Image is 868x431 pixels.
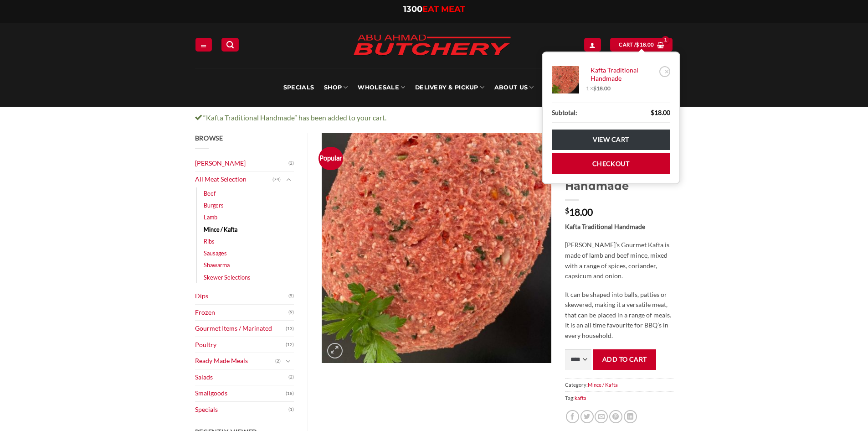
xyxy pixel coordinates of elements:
a: Skewer Selections [204,271,251,283]
a: Mince / Kafta [204,223,237,235]
p: It can be shaped into balls, patties or skewered, making it a versatile meat, that can be placed ... [565,290,673,341]
span: (2) [275,354,281,368]
span: 1300 [403,4,422,14]
a: Salads [195,369,289,385]
a: Smallgoods [195,385,286,401]
a: Gourmet Items / Marinated [195,321,286,337]
a: Share on Facebook [566,410,579,423]
a: Ready Made Meals [195,353,276,369]
a: kafta [575,395,586,401]
span: $ [636,41,639,49]
a: SHOP [324,68,348,107]
a: Pin on Pinterest [609,410,622,423]
a: Wholesale [358,68,405,107]
div: “Kafta Traditional Handmade” has been added to your cart. [188,112,680,124]
span: (2) [288,370,294,384]
bdi: 18.00 [565,206,593,218]
a: [PERSON_NAME] [195,156,289,171]
a: Mince / Kafta [588,382,618,388]
bdi: 18.00 [636,42,654,47]
p: [PERSON_NAME]’s Gourmet Kafta is made of lamb and beef mince, mixed with a range of spices, coria... [565,240,673,281]
span: (2) [288,156,294,170]
a: Zoom [327,343,343,358]
a: Login [584,38,601,51]
a: Sausages [204,247,227,259]
strong: Kafta Traditional Handmade [565,223,645,230]
a: Share on LinkedIn [624,410,637,423]
a: Specials [283,68,314,107]
button: Toggle [283,175,294,185]
a: Frozen [195,305,289,321]
a: Specials [195,402,289,418]
a: Lamb [204,211,217,223]
span: (1) [288,403,294,416]
a: About Us [494,68,534,107]
a: View cart [610,38,673,51]
span: $ [651,109,654,116]
span: Browse [195,134,223,142]
a: Search [221,38,239,51]
img: Abu Ahmad Butchery [345,28,519,63]
span: (18) [286,387,294,400]
span: Category: [565,378,673,391]
span: (9) [288,306,294,319]
span: Cart / [619,41,654,49]
span: Tag: [565,391,673,405]
button: Toggle [283,356,294,366]
a: Kafta Traditional Handmade [586,66,657,83]
a: All Meat Selection [195,171,273,187]
bdi: 18.00 [651,109,670,116]
bdi: 18.00 [593,85,611,92]
strong: Subtotal: [552,108,577,118]
a: Ribs [204,235,215,247]
img: Kafta Traditional Handmade [322,133,551,363]
a: Menu [195,38,212,51]
span: EAT MEAT [422,4,465,14]
a: View cart [552,130,670,150]
a: Poultry [195,337,286,353]
span: 1 × [586,85,611,92]
span: $ [593,85,596,92]
a: Burgers [204,199,224,211]
span: (74) [272,173,281,187]
button: Add to cart [593,349,656,370]
a: Delivery & Pickup [415,68,484,107]
span: (12) [286,338,294,352]
a: Email to a Friend [595,410,608,423]
a: Beef [204,187,216,199]
a: Shawarma [204,259,230,271]
span: (5) [288,289,294,303]
a: 1300EAT MEAT [403,4,465,14]
span: (13) [286,322,294,336]
a: Dips [195,288,289,304]
a: Remove Kafta Traditional Handmade from cart [659,66,670,77]
span: $ [565,207,569,214]
a: Share on Twitter [580,410,594,423]
a: Checkout [552,153,670,174]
